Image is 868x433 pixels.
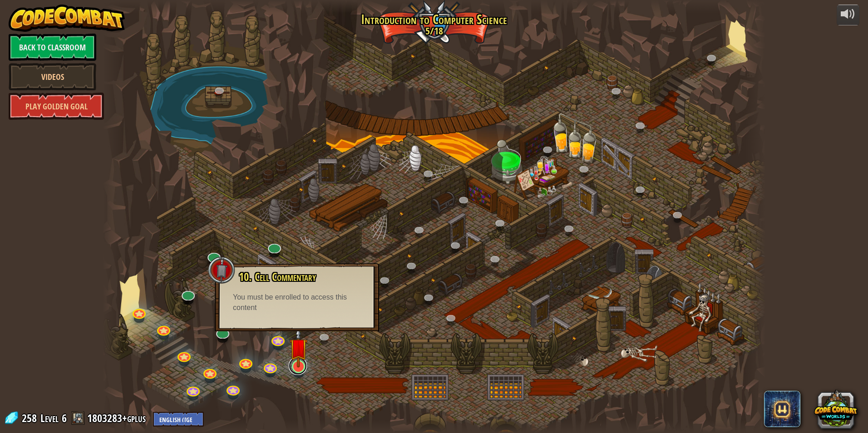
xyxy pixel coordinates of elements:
[9,5,125,32] img: CodeCombat - Learn how to code by playing a game
[9,34,96,61] a: Back to Classroom
[62,411,67,425] span: 6
[9,63,96,90] a: Videos
[233,292,361,313] div: You must be enrolled to access this content
[87,411,148,425] a: 1803283+gplus
[290,327,307,368] img: level-banner-unstarted.png
[837,5,859,26] button: Adjust volume
[22,411,39,425] span: 258
[239,269,316,285] span: 10. Cell Commentary
[40,411,59,426] span: Level
[9,93,104,120] a: Play Golden Goal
